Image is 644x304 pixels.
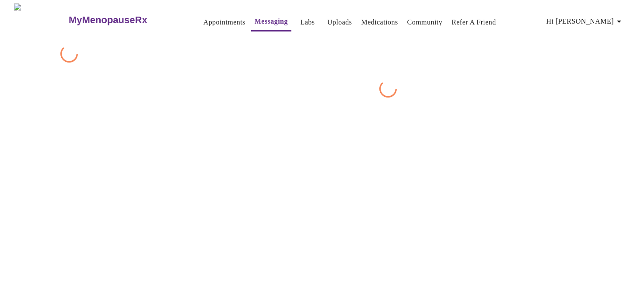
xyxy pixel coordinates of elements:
[324,14,356,31] button: Uploads
[407,16,443,28] a: Community
[294,14,322,31] button: Labs
[67,5,182,35] a: MyMenopauseRx
[546,15,624,28] span: Hi [PERSON_NAME]
[448,14,500,31] button: Refer a Friend
[14,3,67,36] img: MyMenopauseRx Logo
[251,13,291,31] button: Messaging
[404,14,446,31] button: Community
[69,14,147,26] h3: MyMenopauseRx
[255,15,288,28] a: Messaging
[543,13,628,30] button: Hi [PERSON_NAME]
[357,14,401,31] button: Medications
[300,16,315,28] a: Labs
[200,14,249,31] button: Appointments
[361,16,398,28] a: Medications
[203,16,245,28] a: Appointments
[327,16,352,28] a: Uploads
[451,16,496,28] a: Refer a Friend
